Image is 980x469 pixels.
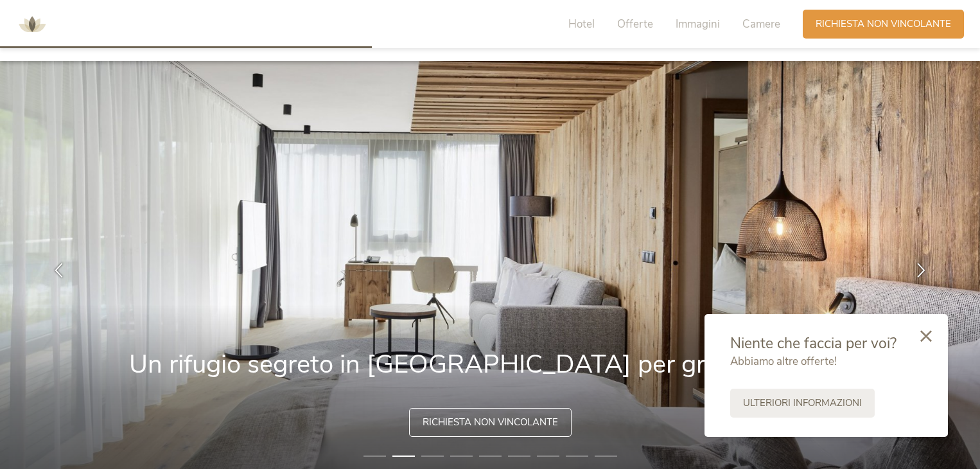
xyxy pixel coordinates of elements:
[816,17,951,31] span: Richiesta non vincolante
[730,333,897,353] span: Niente che faccia per voi?
[742,17,780,31] span: Camere
[730,354,837,369] span: Abbiamo altre offerte!
[617,17,653,31] span: Offerte
[743,396,862,410] span: Ulteriori informazioni
[423,416,558,429] span: Richiesta non vincolante
[13,19,51,28] a: AMONTI & LUNARIS Wellnessresort
[13,5,51,44] img: AMONTI & LUNARIS Wellnessresort
[568,17,595,31] span: Hotel
[730,389,875,418] a: Ulteriori informazioni
[676,17,720,31] span: Immagini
